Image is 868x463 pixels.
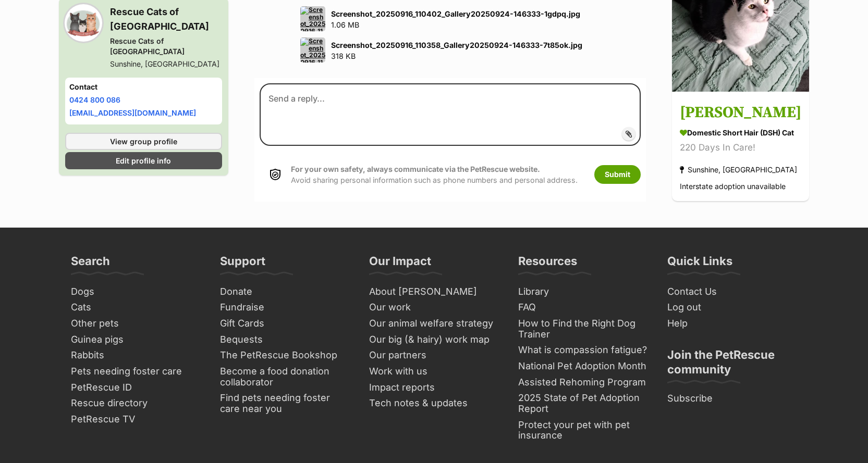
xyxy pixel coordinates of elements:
a: Log out [663,299,802,316]
div: Sunshine, [GEOGRAPHIC_DATA] [110,59,223,69]
h3: Search [71,254,110,274]
img: Rescue Cats of Melbourne profile pic [65,5,102,41]
span: Interstate adoption unavailable [680,182,786,191]
strong: For your own safety, always communicate via the PetRescue website. [291,165,540,173]
h3: Support [220,254,265,274]
a: Fundraise [216,299,354,316]
a: Library [514,284,653,300]
h3: Quick Links [667,254,732,274]
a: Our partners [365,347,504,364]
a: Guinea pigs [67,332,205,348]
span: View group profile [110,136,177,147]
a: FAQ [514,299,653,316]
div: Sunshine, [GEOGRAPHIC_DATA] [680,163,797,177]
a: Our work [365,299,504,316]
a: View group profile [65,133,223,150]
a: Our big (& hairy) work map [365,332,504,348]
span: Edit profile info [116,155,171,166]
a: Subscribe [663,391,802,407]
a: Rabbits [67,347,205,364]
a: Work with us [365,364,504,380]
h3: Our Impact [369,254,431,274]
a: [PERSON_NAME] Domestic Short Hair (DSH) Cat 220 Days In Care! Sunshine, [GEOGRAPHIC_DATA] Interst... [672,94,809,202]
a: Gift Cards [216,316,354,332]
a: Cats [67,299,205,316]
a: Rescue directory [67,395,205,411]
div: Rescue Cats of [GEOGRAPHIC_DATA] [110,36,223,57]
button: Submit [594,165,641,184]
img: Screenshot_20250916_110402_Gallery20250924-146333-1gdpq.jpg [300,6,325,31]
a: Our animal welfare strategy [365,316,504,332]
a: Dogs [67,284,205,300]
a: 0424 800 086 [69,95,120,104]
strong: Screenshot_20250916_110402_Gallery20250924-146333-1gdpq.jpg [331,9,580,18]
a: Bequests [216,332,354,348]
strong: Screenshot_20250916_110358_Gallery20250924-146333-7t85ok.jpg [331,41,582,49]
h3: [PERSON_NAME] [680,102,801,125]
a: Other pets [67,316,205,332]
a: Tech notes & updates [365,395,504,411]
a: Donate [216,284,354,300]
a: National Pet Adoption Month [514,358,653,374]
a: Help [663,316,802,332]
a: Become a food donation collaborator [216,364,354,390]
div: 220 Days In Care! [680,141,801,155]
a: PetRescue TV [67,411,205,428]
a: Pets needing foster care [67,364,205,380]
h4: Contact [69,82,218,92]
span: 1.06 MB [331,20,359,29]
p: Avoid sharing personal information such as phone numbers and personal address. [291,164,578,186]
h3: Resources [518,254,577,274]
a: [EMAIL_ADDRESS][DOMAIN_NAME] [69,108,196,117]
a: How to Find the Right Dog Trainer [514,316,653,342]
a: Find pets needing foster care near you [216,390,354,417]
a: 2025 State of Pet Adoption Report [514,390,653,417]
a: Protect your pet with pet insurance [514,417,653,444]
a: PetRescue ID [67,380,205,396]
a: About [PERSON_NAME] [365,284,504,300]
a: Edit profile info [65,152,223,169]
div: Domestic Short Hair (DSH) Cat [680,128,801,139]
a: The PetRescue Bookshop [216,347,354,364]
h3: Rescue Cats of [GEOGRAPHIC_DATA] [110,5,223,34]
a: What is compassion fatigue? [514,342,653,358]
a: Contact Us [663,284,802,300]
a: Assisted Rehoming Program [514,374,653,391]
span: 318 KB [331,52,356,60]
h3: Join the PetRescue community [667,347,798,383]
img: Screenshot_20250916_110358_Gallery20250924-146333-7t85ok.jpg [300,37,325,62]
a: Impact reports [365,380,504,396]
